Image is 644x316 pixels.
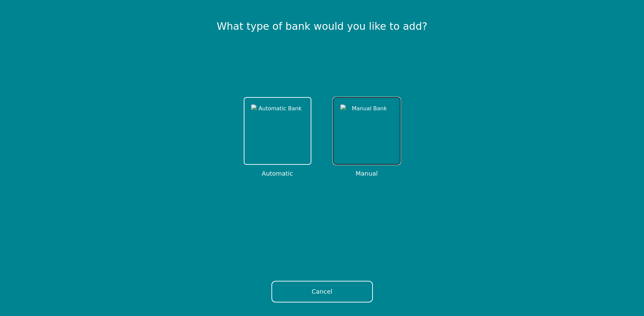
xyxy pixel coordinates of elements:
[262,169,293,178] span: Automatic
[356,169,378,178] span: Manual
[340,105,393,157] img: Manual Bank
[271,281,373,302] button: Cancel
[217,20,427,32] h1: What type of bank would you like to add?
[251,105,304,157] img: Automatic Bank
